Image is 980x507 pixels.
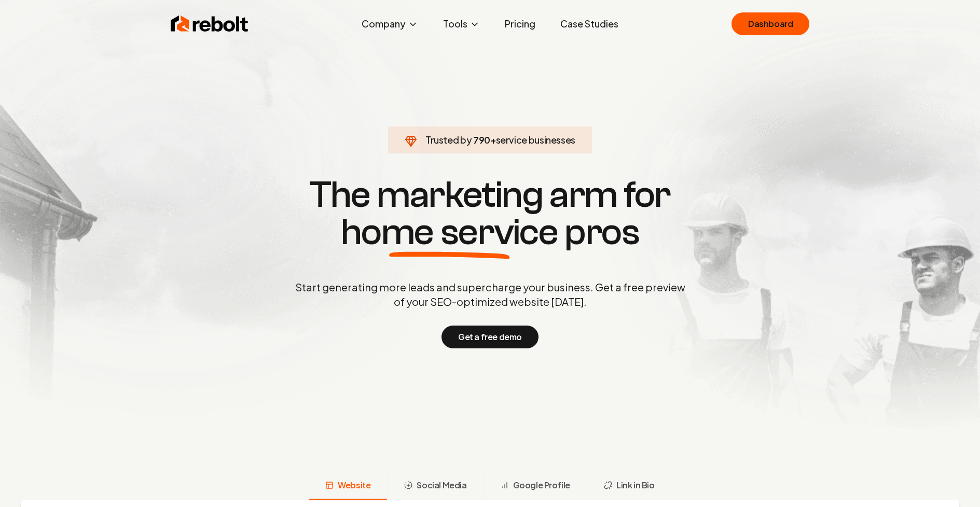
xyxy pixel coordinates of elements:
button: Get a free demo [441,326,539,348]
span: Google Profile [513,479,570,491]
span: + [490,134,496,146]
a: Pricing [496,13,544,34]
button: Link in Bio [587,473,671,500]
a: Case Studies [552,13,627,34]
button: Website [309,473,387,500]
span: Link in Bio [616,479,655,491]
span: 790 [473,133,490,147]
button: Google Profile [484,473,587,500]
h1: The marketing arm for pros [241,176,739,251]
button: Social Media [387,473,483,500]
span: Website [338,479,370,491]
img: Rebolt Logo [171,13,249,34]
p: Start generating more leads and supercharge your business. Get a free preview of your SEO-optimiz... [293,280,687,309]
button: Tools [435,13,488,34]
span: Social Media [417,479,466,491]
button: Company [353,13,426,34]
span: service businesses [496,134,576,146]
a: Dashboard [731,12,809,35]
span: home service [341,214,558,251]
span: Trusted by [425,134,472,146]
